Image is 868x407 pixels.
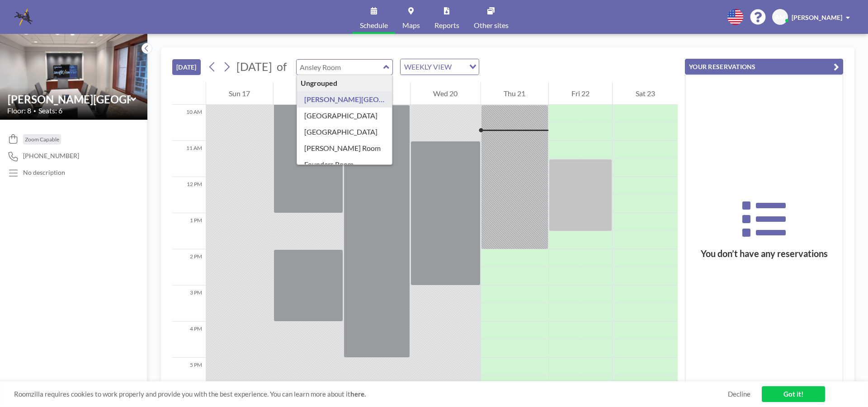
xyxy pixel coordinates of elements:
[38,106,62,115] span: Seats: 6
[402,61,453,73] span: WEEKLY VIEW
[775,13,785,21] span: AM
[685,59,843,75] button: YOUR RESERVATIONS
[613,82,678,105] div: Sat 23
[434,22,459,29] span: Reports
[728,390,750,398] a: Decline
[236,60,272,73] span: [DATE]
[172,59,201,75] button: [DATE]
[25,136,59,143] span: Zoom Capable
[481,82,548,105] div: Thu 21
[297,156,392,173] div: Founders Room
[350,390,366,398] a: here.
[277,60,287,74] span: of
[297,91,392,108] div: [PERSON_NAME][GEOGRAPHIC_DATA]
[206,82,273,105] div: Sun 17
[33,108,36,114] span: •
[685,248,843,259] h3: You don’t have any reservations
[297,108,392,124] div: [GEOGRAPHIC_DATA]
[792,14,842,21] span: [PERSON_NAME]
[762,386,825,402] a: Got it!
[454,61,464,73] input: Search for option
[23,152,79,160] span: [PHONE_NUMBER]
[297,75,392,91] div: Ungrouped
[360,22,388,29] span: Schedule
[172,322,206,358] div: 4 PM
[172,177,206,213] div: 12 PM
[297,60,383,75] input: Ansley Room
[274,82,344,105] div: Mon 18
[172,105,206,141] div: 10 AM
[14,390,728,398] span: Roomzilla requires cookies to work properly and provide you with the best experience. You can lea...
[172,213,206,249] div: 1 PM
[402,22,420,29] span: Maps
[297,140,392,156] div: [PERSON_NAME] Room
[474,22,509,29] span: Other sites
[172,358,206,394] div: 5 PM
[14,8,33,26] img: organization-logo
[172,141,206,177] div: 11 AM
[297,124,392,140] div: [GEOGRAPHIC_DATA]
[23,168,65,177] div: No description
[8,93,131,106] input: Ansley Room
[172,285,206,322] div: 3 PM
[172,249,206,285] div: 2 PM
[549,82,613,105] div: Fri 22
[7,106,31,115] span: Floor: 8
[410,82,481,105] div: Wed 20
[401,59,479,75] div: Search for option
